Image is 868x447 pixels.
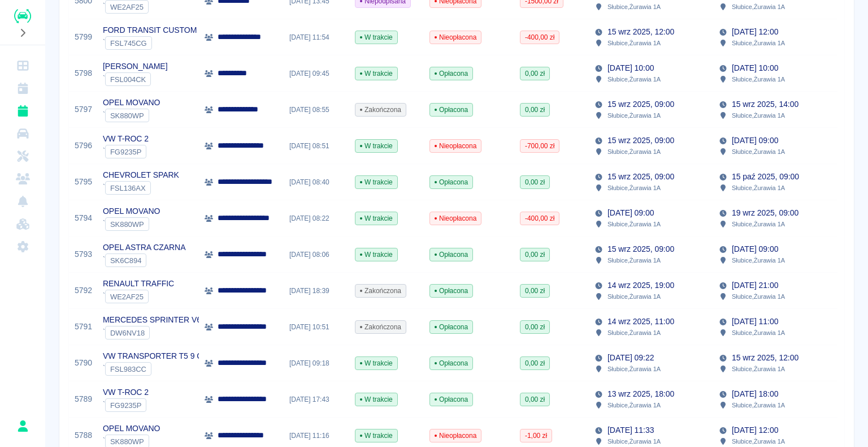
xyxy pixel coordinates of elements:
[284,345,349,381] div: [DATE] 09:18
[355,68,397,79] span: W trakcie
[430,250,472,260] span: Opłacona
[106,365,151,373] span: FSL983CC
[607,110,661,121] p: Słubice , Żurawia 1A
[284,92,349,128] div: [DATE] 08:55
[732,171,799,183] p: 15 paź 2025, 09:00
[520,68,549,79] span: 0,00 zł
[607,26,674,38] p: 15 wrz 2025, 12:00
[732,255,785,265] p: Słubice , Żurawia 1A
[103,326,201,339] div: `
[520,105,549,115] span: 0,00 zł
[103,205,160,217] p: OPEL MOVANO
[607,388,674,400] p: 13 wrz 2025, 18:00
[103,398,149,412] div: `
[430,286,472,296] span: Opłacona
[103,145,149,158] div: `
[355,141,397,151] span: W trakcie
[75,285,92,296] a: 5792
[607,183,661,193] p: Słubice , Żurawia 1A
[355,322,406,332] span: Zakończona
[607,147,661,157] p: Słubice , Żurawia 1A
[103,24,197,36] p: FORD TRANSIT CUSTOM
[103,36,197,50] div: `
[520,358,549,368] span: 0,00 zł
[5,145,41,167] a: Serwisy
[430,322,472,332] span: Opłacona
[103,169,179,181] p: CHEVROLET SPARK
[106,3,148,11] span: WE2AF25
[607,352,654,364] p: [DATE] 09:22
[732,280,778,291] p: [DATE] 21:00
[430,177,472,187] span: Opłacona
[430,141,481,151] span: Nieopłacona
[75,248,92,260] a: 5793
[732,135,778,147] p: [DATE] 09:00
[103,253,185,267] div: `
[103,72,168,86] div: `
[355,394,397,405] span: W trakcie
[607,400,661,410] p: Słubice , Żurawia 1A
[520,322,549,332] span: 0,00 zł
[103,278,174,290] p: RENAULT TRAFFIC
[732,400,785,410] p: Słubice , Żurawia 1A
[732,316,778,328] p: [DATE] 11:00
[103,314,201,326] p: MERCEDES SPRINTER V6
[520,431,552,441] span: -1,00 zł
[732,98,798,110] p: 15 wrz 2025, 14:00
[607,207,654,219] p: [DATE] 09:00
[732,183,785,193] p: Słubice , Żurawia 1A
[103,290,174,303] div: `
[607,98,674,110] p: 15 wrz 2025, 09:00
[103,386,149,398] p: VW T-ROC 2
[732,147,785,157] p: Słubice , Żurawia 1A
[607,135,674,147] p: 15 wrz 2025, 09:00
[75,104,92,115] a: 5797
[520,141,559,151] span: -700,00 zł
[732,352,798,364] p: 15 wrz 2025, 12:00
[607,291,661,302] p: Słubice , Żurawia 1A
[430,431,481,441] span: Nieopłacona
[607,280,674,291] p: 14 wrz 2025, 19:00
[520,250,549,260] span: 0,00 zł
[14,9,31,23] img: Renthelp
[75,393,92,405] a: 5789
[103,217,160,231] div: `
[732,26,778,38] p: [DATE] 12:00
[75,140,92,152] a: 5796
[607,436,661,446] p: Słubice , Żurawia 1A
[732,207,798,219] p: 19 wrz 2025, 09:00
[520,394,549,405] span: 0,00 zł
[732,328,785,338] p: Słubice , Żurawia 1A
[520,286,549,296] span: 0,00 zł
[106,437,149,446] span: SK880WP
[106,220,149,229] span: SK880WP
[430,105,472,115] span: Opłacona
[5,235,41,258] a: Ustawienia
[5,77,41,100] a: Kalendarz
[607,62,654,74] p: [DATE] 10:00
[284,381,349,418] div: [DATE] 17:43
[607,255,661,265] p: Słubice , Żurawia 1A
[732,243,778,255] p: [DATE] 09:00
[75,357,92,369] a: 5790
[607,171,674,183] p: 15 wrz 2025, 09:00
[520,32,559,42] span: -400,00 zł
[75,321,92,333] a: 5791
[607,364,661,374] p: Słubice , Żurawia 1A
[106,256,146,265] span: SK6C894
[5,122,41,145] a: Flota
[284,128,349,164] div: [DATE] 08:51
[607,38,661,48] p: Słubice , Żurawia 1A
[430,68,472,79] span: Opłacona
[5,100,41,122] a: Rezerwacje
[284,164,349,200] div: [DATE] 08:40
[430,358,472,368] span: Opłacona
[75,429,92,441] a: 5788
[732,110,785,121] p: Słubice , Żurawia 1A
[732,364,785,374] p: Słubice , Żurawia 1A
[430,394,472,405] span: Opłacona
[355,250,397,260] span: W trakcie
[75,212,92,224] a: 5794
[284,309,349,345] div: [DATE] 10:51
